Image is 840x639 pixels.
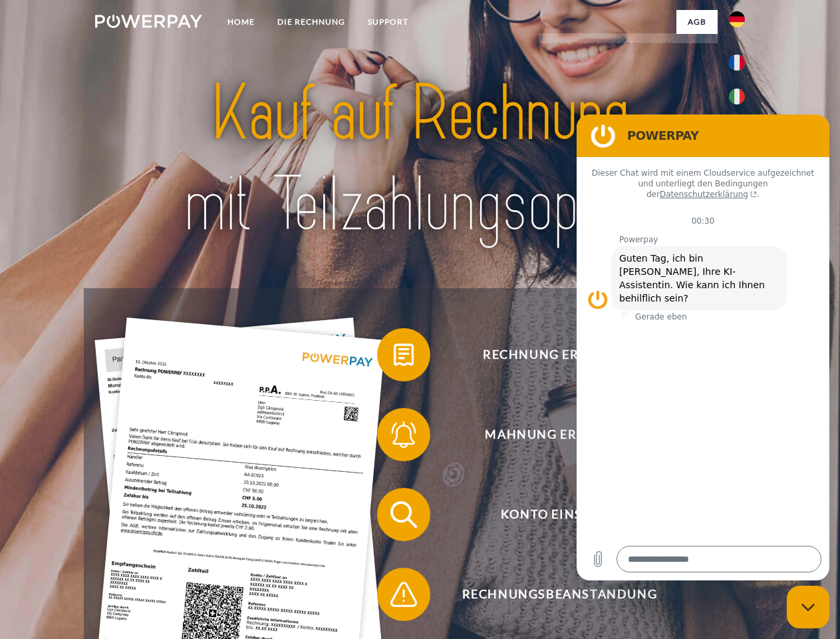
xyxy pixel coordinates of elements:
[377,568,723,621] button: Rechnungsbeanstandung
[396,408,722,461] span: Mahnung erhalten?
[729,55,745,71] img: fr
[396,328,722,381] span: Rechnung erhalten?
[577,114,829,580] iframe: Messaging-Fenster
[95,15,202,28] img: logo-powerpay-white.svg
[377,408,723,461] button: Mahnung erhalten?
[396,568,722,621] span: Rechnungsbeanstandung
[356,10,420,34] a: SUPPORT
[266,10,356,34] a: DIE RECHNUNG
[387,418,420,451] img: qb_bell.svg
[387,498,420,531] img: qb_search.svg
[539,33,718,57] a: AGB (Kauf auf Rechnung)
[216,10,266,34] a: Home
[377,488,723,541] button: Konto einsehen
[787,586,829,628] iframe: Schaltfläche zum Öffnen des Messaging-Fensters; Konversation läuft
[127,64,713,255] img: title-powerpay_de.svg
[387,578,420,611] img: qb_warning.svg
[729,11,745,27] img: de
[387,338,420,371] img: qb_bill.svg
[377,328,723,381] button: Rechnung erhalten?
[729,89,745,105] img: it
[676,10,718,34] a: agb
[396,488,722,541] span: Konto einsehen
